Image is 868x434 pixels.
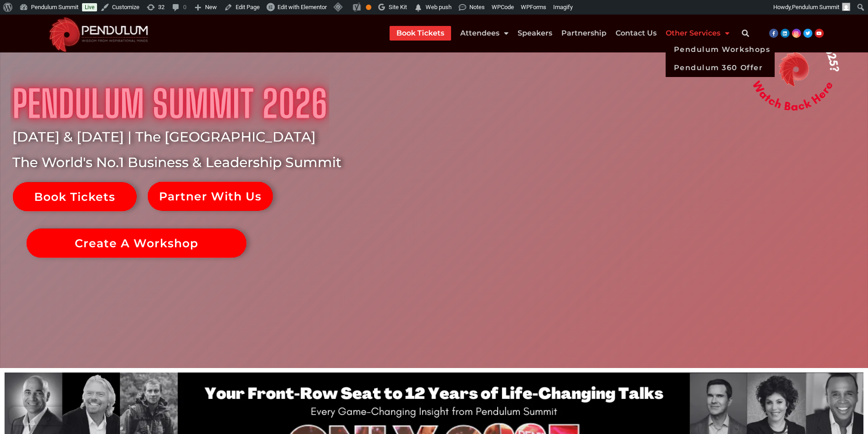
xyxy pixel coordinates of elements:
[12,152,345,174] rs-layer: The World's No.1 Business & Leadership Summit
[460,26,508,41] a: Attendees
[666,41,775,59] a: Pendulum Workshops
[616,26,657,41] a: Contact Us
[390,26,729,41] nav: Menu
[366,5,371,10] div: OK
[561,26,606,41] a: Partnership
[82,3,97,11] a: Live
[396,26,444,41] a: Book Tickets
[666,41,775,77] ul: Other Services
[518,26,552,41] a: Speakers
[9,407,68,425] iframe: Brevo live chat
[666,26,729,41] a: Other Services
[13,182,137,211] a: Book Tickets
[148,182,273,211] a: Partner With Us
[277,4,327,10] span: Edit with Elementor
[26,229,247,258] a: Create A Workshop
[414,1,423,14] span: 
[666,59,775,77] a: Pendulum 360 Offer
[792,4,839,10] span: Pendulum Summit
[389,4,407,10] span: Site Kit
[736,24,755,42] div: Search
[43,15,154,52] img: cropped-cropped-Pendulum-Summit-Logo-Website.png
